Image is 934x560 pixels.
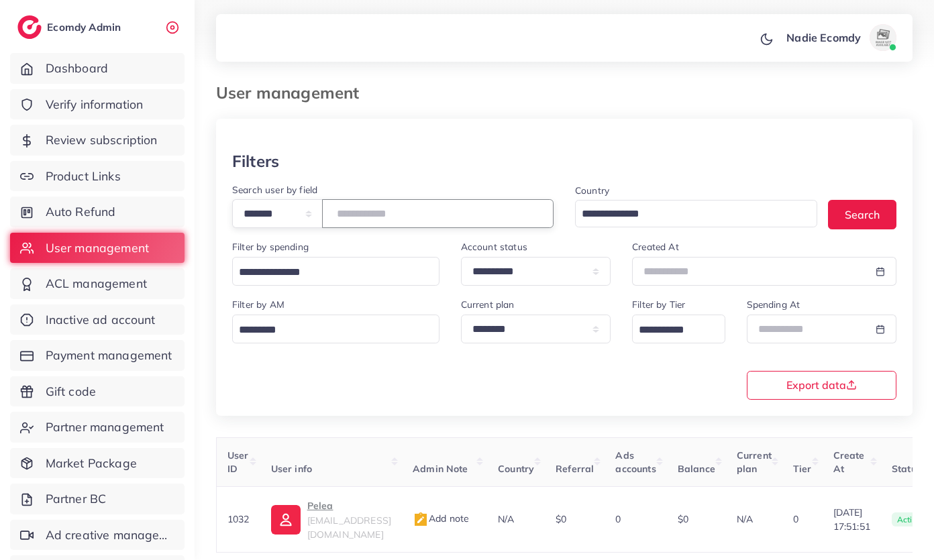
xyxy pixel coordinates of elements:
[10,197,185,227] a: Auto Refund
[634,320,707,341] input: Search for option
[17,15,42,39] img: logo
[46,455,137,472] span: Market Package
[461,298,515,311] label: Current plan
[232,183,317,197] label: Search user by field
[786,30,861,46] p: Nadie Ecomdy
[892,512,927,527] span: active
[577,204,800,225] input: Search for option
[46,239,149,257] span: User management
[892,463,921,475] span: Status
[216,83,370,103] h3: User management
[46,311,156,329] span: Inactive ad account
[10,233,185,264] a: User management
[227,449,249,475] span: User ID
[234,320,422,341] input: Search for option
[234,262,422,283] input: Search for option
[46,347,172,364] span: Payment management
[271,505,301,535] img: ic-user-info.36bf1079.svg
[10,304,185,335] a: Inactive ad account
[575,184,609,197] label: Country
[828,200,896,229] button: Search
[498,463,534,475] span: Country
[413,463,468,475] span: Admin Note
[632,315,725,343] div: Search for option
[10,376,185,407] a: Gift code
[46,526,174,544] span: Ad creative management
[46,418,164,436] span: Partner management
[271,463,312,475] span: User info
[10,268,185,299] a: ACL management
[46,168,121,185] span: Product Links
[232,257,439,286] div: Search for option
[870,24,896,51] img: avatar
[10,161,185,192] a: Product Links
[678,513,688,525] span: $0
[307,498,391,514] p: Pelea
[10,412,185,443] a: Partner management
[271,498,391,541] a: Pelea[EMAIL_ADDRESS][DOMAIN_NAME]
[793,513,798,525] span: 0
[615,513,621,525] span: 0
[46,490,107,508] span: Partner BC
[46,96,144,113] span: Verify information
[10,448,185,479] a: Market Package
[737,513,753,525] span: N/A
[786,380,857,390] span: Export data
[46,275,147,292] span: ACL management
[10,125,185,156] a: Review subscription
[10,89,185,120] a: Verify information
[678,463,715,475] span: Balance
[461,240,527,254] label: Account status
[46,203,116,221] span: Auto Refund
[747,371,897,400] button: Export data
[232,298,284,311] label: Filter by AM
[46,383,96,400] span: Gift code
[556,513,566,525] span: $0
[227,513,250,525] span: 1032
[747,298,800,311] label: Spending At
[615,449,656,475] span: Ads accounts
[17,15,124,39] a: logoEcomdy Admin
[413,512,429,528] img: admin_note.cdd0b510.svg
[46,131,158,149] span: Review subscription
[833,449,865,475] span: Create At
[737,449,772,475] span: Current plan
[413,512,469,524] span: Add note
[10,484,185,514] a: Partner BC
[793,463,812,475] span: Tier
[307,514,391,540] span: [EMAIL_ADDRESS][DOMAIN_NAME]
[575,200,817,227] div: Search for option
[232,315,439,343] div: Search for option
[10,53,185,84] a: Dashboard
[498,513,514,525] span: N/A
[779,24,902,51] a: Nadie Ecomdyavatar
[10,520,185,551] a: Ad creative management
[232,240,309,254] label: Filter by spending
[232,152,279,171] h3: Filters
[632,240,679,254] label: Created At
[556,463,594,475] span: Referral
[47,21,124,34] h2: Ecomdy Admin
[10,340,185,371] a: Payment management
[632,298,685,311] label: Filter by Tier
[46,60,108,77] span: Dashboard
[833,506,870,533] span: [DATE] 17:51:51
